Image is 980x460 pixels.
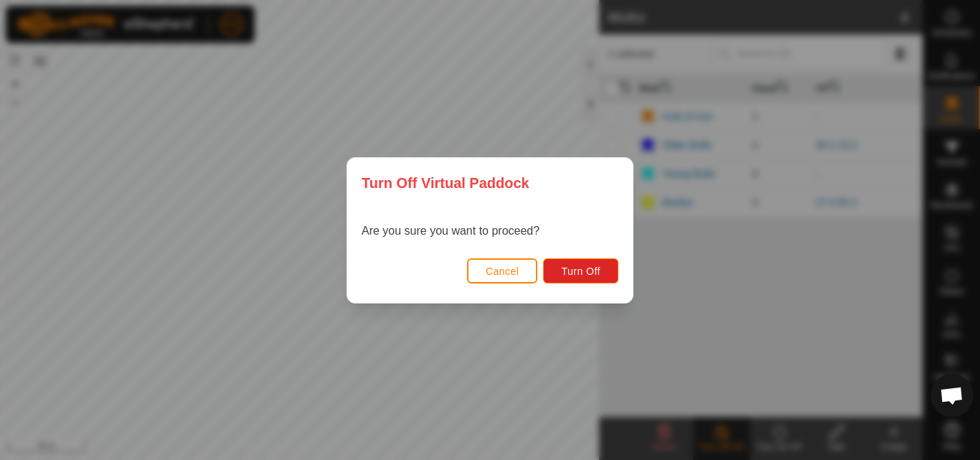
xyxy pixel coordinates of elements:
button: Turn Off [543,258,618,283]
span: Cancel [486,266,519,277]
span: Turn Off [561,266,600,277]
button: Cancel [467,258,538,283]
div: Open chat [930,374,974,417]
p: Are you sure you want to proceed? [362,222,540,240]
span: Turn Off Virtual Paddock [362,172,529,194]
